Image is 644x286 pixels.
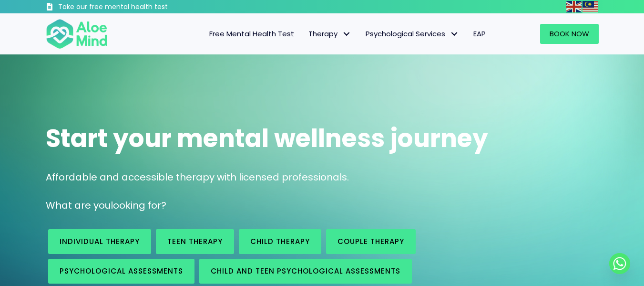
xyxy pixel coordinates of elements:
img: en [566,1,582,12]
a: Child and Teen Psychological assessments [199,259,412,284]
span: Therapy [308,29,351,39]
h3: Take our free mental health test [58,2,219,12]
p: Affordable and accessible therapy with licensed professionals. [46,170,599,184]
a: Psychological ServicesPsychological Services: submenu [358,24,466,44]
a: Book Now [540,24,599,44]
a: EAP [466,24,493,44]
span: EAP [473,29,486,39]
span: Teen Therapy [167,236,223,246]
span: Book Now [550,29,589,39]
a: Malay [583,1,599,12]
span: What are you [46,199,111,212]
span: Couple therapy [337,236,404,246]
a: Individual therapy [48,229,151,254]
span: Individual therapy [60,236,140,246]
nav: Menu [120,24,493,44]
span: Child Therapy [250,236,310,246]
span: looking for? [111,199,166,212]
a: TherapyTherapy: submenu [301,24,358,44]
span: Free Mental Health Test [209,29,294,39]
span: Psychological Services [366,29,459,39]
span: Therapy: submenu [340,27,354,41]
img: ms [583,1,598,12]
span: Psychological assessments [60,266,183,276]
span: Child and Teen Psychological assessments [211,266,400,276]
a: Whatsapp [609,253,630,274]
a: Teen Therapy [156,229,234,254]
a: Couple therapy [326,229,416,254]
a: Free Mental Health Test [202,24,301,44]
a: Child Therapy [239,229,321,254]
a: English [566,1,583,12]
a: Take our free mental health test [46,2,219,13]
img: Aloe mind Logo [46,18,108,50]
span: Start your mental wellness journey [46,121,488,156]
span: Psychological Services: submenu [448,27,461,41]
a: Psychological assessments [48,259,194,284]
